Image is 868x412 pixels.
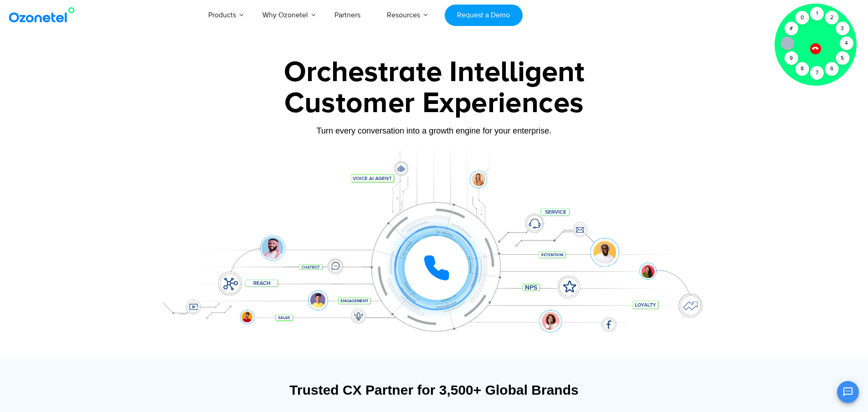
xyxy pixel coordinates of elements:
div: 7 [810,66,824,80]
div: 0 [795,11,809,25]
div: 1 [810,7,824,21]
div: Orchestrate Intelligent [149,58,719,87]
div: 6 [825,62,838,76]
button: Open chat [837,381,859,403]
div: 2 [825,11,838,25]
div: # [784,22,798,36]
div: Turn every conversation into a growth engine for your enterprise. [149,126,719,136]
div: Trusted CX Partner for 3,500+ Global Brands [154,382,714,398]
div: 4 [840,36,853,50]
div: Customer Experiences [149,82,719,125]
a: Request a Demo [445,5,523,26]
div: 8 [795,62,809,76]
div: 3 [836,22,849,36]
div: 9 [784,51,798,65]
div: 5 [836,51,849,65]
